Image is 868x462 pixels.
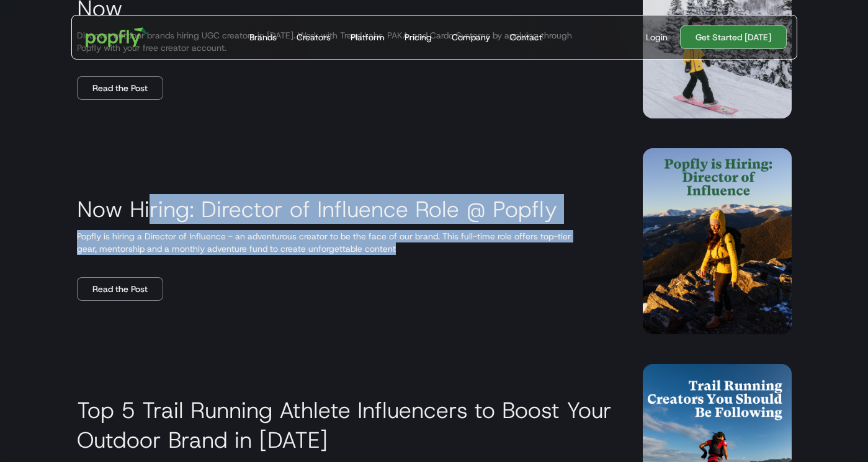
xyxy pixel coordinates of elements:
a: Creators [292,16,336,59]
a: Company [447,16,495,59]
a: Brands [244,16,282,59]
a: Get Started [DATE] [680,25,787,49]
a: Read the Post [77,76,163,100]
a: Contact [505,16,547,59]
h3: Now Hiring: Director of Influence Role @ Popfly [77,194,557,224]
a: Login [641,31,673,43]
div: Brands [249,31,277,43]
div: Contact [510,31,542,43]
a: Pricing [400,16,437,59]
a: Read the Post [77,277,163,301]
p: Popfly is hiring a Director of Influence - an adventurous creator to be the face of our brand. Th... [77,230,613,255]
h3: Top 5 Trail Running Athlete Influencers to Boost Your Outdoor Brand in [DATE] [77,395,613,455]
a: Platform [346,16,390,59]
div: Creators [297,31,331,43]
a: home [77,19,157,56]
div: Company [452,31,490,43]
div: Login [646,31,668,43]
div: Platform [351,31,385,43]
div: Pricing [405,31,432,43]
